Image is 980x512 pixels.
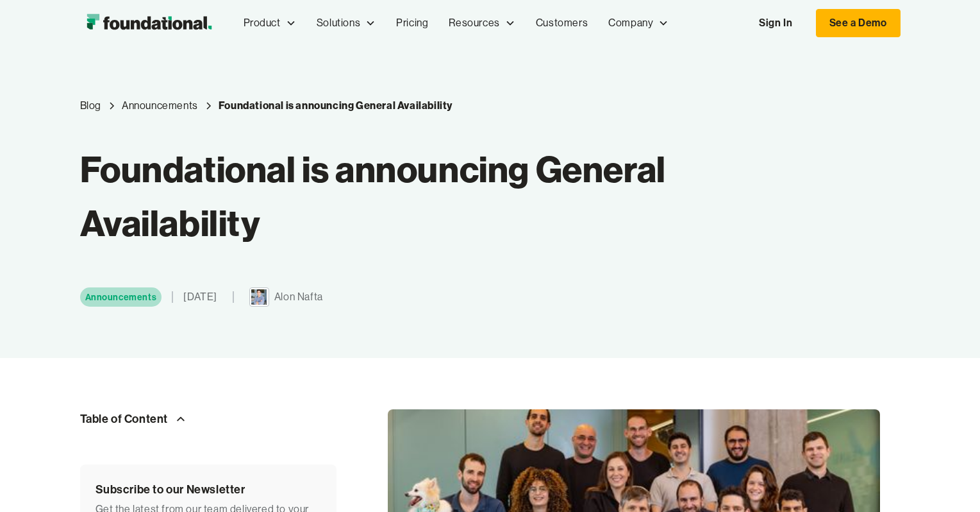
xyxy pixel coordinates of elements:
[746,10,805,37] a: Sign In
[317,15,360,31] div: Solutions
[608,15,653,31] div: Company
[80,10,218,36] a: home
[306,2,386,44] div: Solutions
[274,289,323,305] div: Alon Nafta
[598,2,679,44] div: Company
[449,15,499,31] div: Resources
[219,98,453,114] a: Current blog
[173,411,188,427] img: Arrow
[122,98,198,114] a: Category
[219,98,453,114] div: Foundational is announcing General Availability
[438,2,525,44] div: Resources
[244,15,281,31] div: Product
[526,2,598,44] a: Customers
[96,480,321,499] div: Subscribe to our Newsletter
[85,290,157,304] div: Announcements
[183,289,217,305] div: [DATE]
[80,287,162,307] a: Category
[80,142,736,250] h1: Foundational is announcing General Availability
[122,98,198,114] div: Announcements
[80,10,218,36] img: Foundational Logo
[233,2,306,44] div: Product
[80,98,101,114] a: Blog
[80,409,169,429] div: Table of Content
[816,9,901,37] a: See a Demo
[386,2,438,44] a: Pricing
